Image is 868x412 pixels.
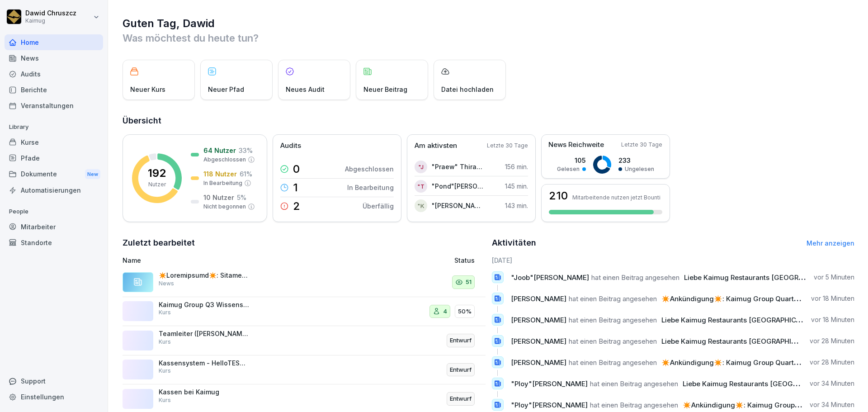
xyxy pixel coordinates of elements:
[239,146,253,155] p: 33 %
[363,201,394,211] p: Überfällig
[123,297,486,327] a: Kaimug Group Q3 Wissens-CheckKurs450%
[811,315,854,324] p: vor 18 Minuten
[572,194,660,201] p: Mitarbeitende nutzen jetzt Bounti
[487,142,528,150] p: Letzte 30 Tage
[569,358,657,367] span: hat einen Beitrag angesehen
[85,169,100,180] div: New
[148,180,166,189] p: Nutzer
[621,141,662,149] p: Letzte 30 Tage
[203,156,246,164] p: Abgeschlossen
[569,337,657,346] span: hat einen Beitrag angesehen
[511,401,588,409] span: "Ploy"[PERSON_NAME]
[618,156,654,165] p: 233
[203,193,234,202] p: 10 Nutzer
[237,193,246,202] p: 5 %
[123,237,486,249] h2: Zuletzt bearbeitet
[454,256,475,265] p: Status
[293,164,300,175] p: 0
[286,85,325,94] p: Neues Audit
[203,146,236,155] p: 64 Nutzer
[511,337,566,346] span: [PERSON_NAME]
[511,316,566,324] span: [PERSON_NAME]
[203,169,237,179] p: 118 Nutzer
[511,294,566,303] span: [PERSON_NAME]
[123,268,486,297] a: ✴️Loremipsumd✴️: Sitame Conse Adipiscin Elitseddo Eiusm - Temp Incid Utlabo etd magnaal enima Min...
[159,359,249,367] p: Kassensystem - HelloTESS ([PERSON_NAME])
[811,294,854,303] p: vor 18 Minuten
[450,394,472,403] p: Entwurf
[130,85,165,94] p: Neuer Kurs
[159,308,171,317] p: Kurs
[25,18,76,24] p: Kaimug
[159,330,249,338] p: Teamleiter ([PERSON_NAME])
[159,396,171,404] p: Kurs
[492,237,536,249] h2: Aktivitäten
[505,201,528,210] p: 143 min.
[5,134,103,150] a: Kurse
[505,181,528,191] p: 145 min.
[5,182,103,198] div: Automatisierungen
[203,179,242,187] p: In Bearbeitung
[505,162,528,171] p: 156 min.
[25,9,76,17] p: Dawid Chruszcz
[548,140,604,150] p: News Reichweite
[293,182,298,193] p: 1
[5,34,103,50] a: Home
[5,219,103,235] a: Mitarbeiter
[5,235,103,251] a: Standorte
[625,165,654,173] p: Ungelesen
[123,355,486,385] a: Kassensystem - HelloTESS ([PERSON_NAME])KursEntwurf
[5,50,103,66] a: News
[591,273,679,282] span: hat einen Beitrag angesehen
[5,98,103,114] a: Veranstaltungen
[557,165,580,173] p: Gelesen
[293,201,300,212] p: 2
[557,156,586,165] p: 105
[159,279,174,288] p: News
[432,201,484,210] p: "[PERSON_NAME]
[159,367,171,375] p: Kurs
[569,316,657,324] span: hat einen Beitrag angesehen
[511,358,566,367] span: [PERSON_NAME]
[5,389,103,405] a: Einstellungen
[415,141,457,151] p: Am aktivsten
[415,180,427,193] div: "T
[123,256,350,265] p: Name
[814,273,854,282] p: vor 5 Minuten
[810,400,854,409] p: vor 34 Minuten
[511,273,589,282] span: "Joob"[PERSON_NAME]
[5,120,103,134] p: Library
[123,114,854,127] h2: Übersicht
[432,181,484,191] p: "Pond"[PERSON_NAME]
[810,358,854,367] p: vor 28 Minuten
[208,85,244,94] p: Neuer Pfad
[432,162,484,171] p: "Praew" Thirakarn Jumpadang
[590,379,678,388] span: hat einen Beitrag angesehen
[549,190,568,201] h3: 210
[443,307,447,316] p: 4
[810,379,854,388] p: vor 34 Minuten
[159,388,249,396] p: Kassen bei Kaimug
[5,66,103,82] a: Audits
[5,82,103,98] a: Berichte
[569,294,657,303] span: hat einen Beitrag angesehen
[123,326,486,355] a: Teamleiter ([PERSON_NAME])KursEntwurf
[441,85,494,94] p: Datei hochladen
[590,401,678,409] span: hat einen Beitrag angesehen
[5,150,103,166] a: Pfade
[363,85,407,94] p: Neuer Beitrag
[5,166,103,183] a: DokumenteNew
[492,256,855,265] h6: [DATE]
[810,336,854,346] p: vor 28 Minuten
[148,168,166,179] p: 192
[807,239,854,247] a: Mehr anzeigen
